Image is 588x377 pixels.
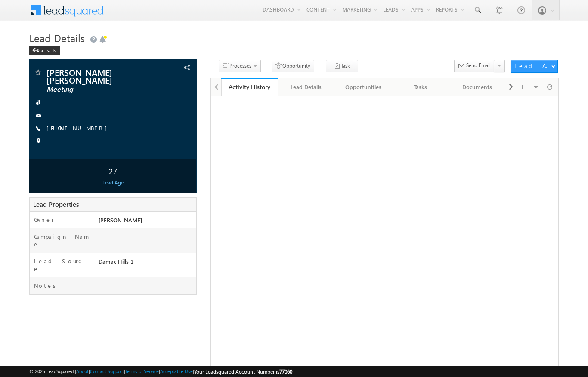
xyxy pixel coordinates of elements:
[34,233,90,248] label: Campaign Name
[399,82,441,92] div: Tasks
[229,62,251,69] span: Processes
[99,216,142,224] span: [PERSON_NAME]
[29,46,64,53] a: Back
[449,78,506,96] a: Documents
[31,179,194,187] div: Lead Age
[326,60,358,72] button: Task
[76,368,89,374] a: About
[46,85,150,94] span: Meeting
[33,200,79,209] span: Lead Properties
[90,368,124,374] a: Contact Support
[335,78,392,96] a: Opportunities
[34,282,59,290] label: Notes
[272,60,314,72] button: Opportunity
[221,78,278,96] a: Activity History
[514,62,551,70] div: Lead Actions
[219,60,261,72] button: Processes
[466,62,491,69] span: Send Email
[29,368,292,376] span: © 2025 LeadSquared | | | | |
[194,368,292,375] span: Your Leadsquared Account Number is
[96,257,196,269] div: Damac Hills 1
[342,82,384,92] div: Opportunities
[228,83,272,91] div: Activity History
[31,163,194,179] div: 27
[34,216,54,224] label: Owner
[160,368,193,374] a: Acceptable Use
[456,82,498,92] div: Documents
[125,368,159,374] a: Terms of Service
[34,257,90,273] label: Lead Source
[279,368,292,375] span: 77060
[511,60,558,73] button: Lead Actions
[29,31,85,45] span: Lead Details
[392,78,449,96] a: Tasks
[29,46,60,55] div: Back
[46,124,111,133] span: [PHONE_NUMBER]
[285,82,327,92] div: Lead Details
[46,68,150,84] span: [PERSON_NAME] [PERSON_NAME]
[454,60,495,72] button: Send Email
[278,78,335,96] a: Lead Details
